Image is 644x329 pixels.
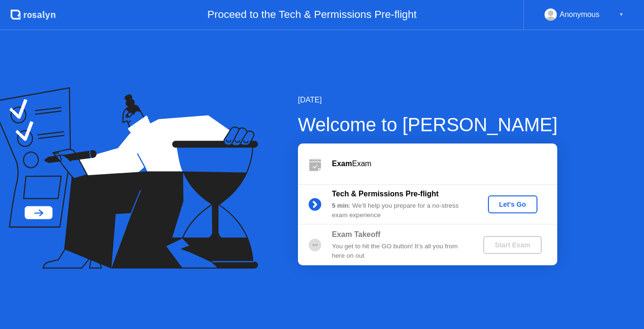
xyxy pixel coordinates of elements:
[332,160,352,168] b: Exam
[332,158,557,169] div: Exam
[560,8,600,21] div: Anonymous
[298,110,558,139] div: Welcome to [PERSON_NAME]
[492,201,534,208] div: Let's Go
[332,230,380,238] b: Exam Takeoff
[332,242,468,261] div: You get to hit the GO button! It’s all you from here on out
[619,8,624,21] div: ▼
[298,94,558,106] div: [DATE]
[483,236,541,254] button: Start Exam
[487,241,537,249] div: Start Exam
[332,202,349,209] b: 5 min
[332,201,468,220] div: : We’ll help you prepare for a no-stress exam experience
[488,195,537,213] button: Let's Go
[332,190,438,198] b: Tech & Permissions Pre-flight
